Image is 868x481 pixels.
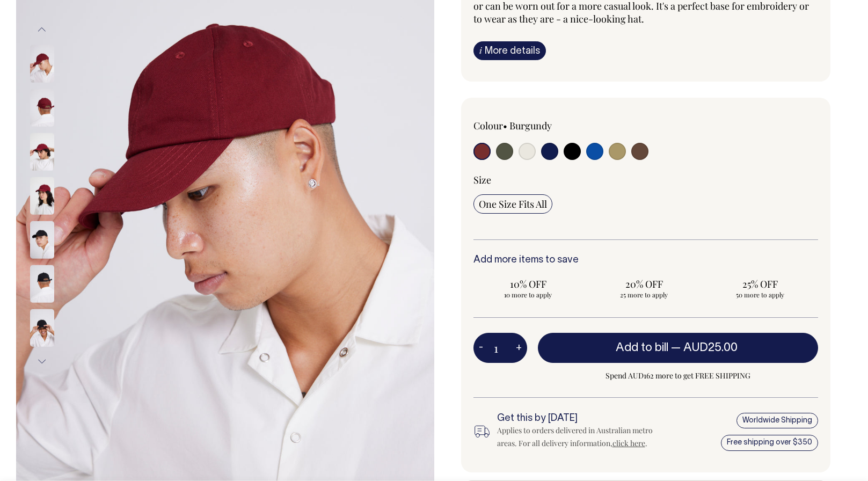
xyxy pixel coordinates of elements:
[612,438,645,448] a: click here
[30,133,54,170] img: burgundy
[30,45,54,82] img: burgundy
[503,119,507,132] span: •
[497,413,661,424] h6: Get this by [DATE]
[34,18,50,42] button: Previous
[473,255,819,266] h6: Add more items to save
[479,45,482,56] span: i
[34,349,50,374] button: Next
[473,194,552,214] input: One Size Fits All
[473,337,488,359] button: -
[30,89,54,126] img: burgundy
[30,309,54,346] img: black
[510,337,527,359] button: +
[479,290,578,299] span: 10 more to apply
[509,119,552,132] label: Burgundy
[30,221,54,258] img: black
[711,290,809,299] span: 50 more to apply
[497,424,661,450] div: Applies to orders delivered in Australian metro areas. For all delivery information, .
[616,342,668,353] span: Add to bill
[538,333,819,363] button: Add to bill —AUD25.00
[479,198,547,210] span: One Size Fits All
[705,274,815,302] input: 25% OFF 50 more to apply
[538,369,819,382] span: Spend AUD162 more to get FREE SHIPPING
[473,119,611,132] div: Colour
[595,290,694,299] span: 25 more to apply
[30,177,54,214] img: burgundy
[473,173,819,186] div: Size
[589,274,699,302] input: 20% OFF 25 more to apply
[595,278,694,290] span: 20% OFF
[479,278,578,290] span: 10% OFF
[473,274,583,302] input: 10% OFF 10 more to apply
[30,265,54,302] img: black
[683,342,738,353] span: AUD25.00
[473,41,546,60] a: iMore details
[711,278,809,290] span: 25% OFF
[671,342,740,353] span: —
